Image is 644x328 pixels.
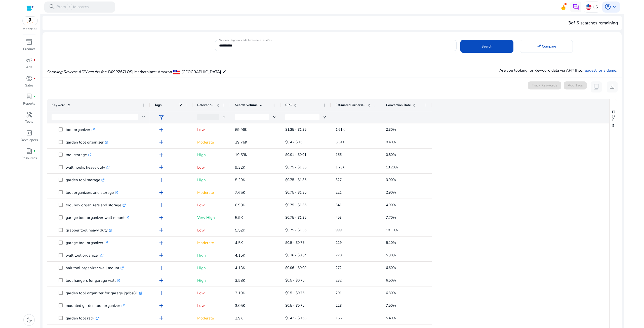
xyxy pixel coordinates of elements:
[499,67,617,73] p: Are you looking for Keyword data via API? If so, .
[235,114,269,120] input: Search Volume Filter Input
[66,187,118,198] p: tool organizers and storage
[609,83,615,90] span: download
[21,156,37,161] p: Resources
[235,278,245,283] span: 3.58K
[49,4,55,10] span: search
[158,126,165,133] span: add
[158,152,165,158] span: add
[158,202,165,208] span: add
[285,240,304,245] span: $0.5 - $0.75
[47,69,107,74] i: Showing Reverse ASIN results for:
[197,288,226,298] p: Low
[67,4,72,10] span: /
[336,291,342,295] span: 201
[66,275,120,286] p: tool hangers for garage wall
[336,190,342,195] span: 221
[197,250,226,260] p: High
[235,152,248,157] span: 19.53K
[197,313,226,323] p: Moderate
[20,147,38,165] a: book_4fiber_manual_recordResources
[336,140,345,145] span: 3.34K
[285,316,306,320] span: $0.42 - $0.63
[56,4,89,10] p: Press to search
[593,3,598,11] p: US
[158,227,165,233] span: add
[285,114,319,120] input: CPC Filter Input
[568,20,571,26] span: 3
[285,203,306,207] span: $0.75 - $1.35
[586,4,591,10] img: us.svg
[285,291,304,295] span: $0.5 - $0.75
[235,165,245,170] span: 9.32K
[336,177,342,182] span: 327
[26,39,32,45] span: inventory_2
[235,290,245,296] span: 3.19K
[197,300,226,311] p: Low
[66,175,105,185] p: garden tool storage
[66,250,104,260] p: wall tool organizer
[197,103,215,107] span: Relevance Score
[197,263,226,273] p: High
[336,103,366,107] span: Estimated Orders/Month
[26,112,32,118] span: handyman
[386,291,396,295] span: 6.30%
[158,114,165,121] span: filter_alt
[66,225,112,235] p: grabber tool heavy duty
[20,56,38,74] a: campaignfiber_manual_recordAds
[132,69,172,74] span: | Marketplace: Amazon
[520,40,573,53] button: Compare
[197,225,226,235] p: Low
[52,103,65,107] span: Keyword
[154,103,162,107] span: Tags
[285,265,306,270] span: $0.06 - $0.09
[181,69,221,74] span: [GEOGRAPHIC_DATA]
[33,150,36,152] span: fiber_manual_record
[605,4,611,10] span: account_circle
[26,65,32,70] p: Ads
[336,152,342,157] span: 156
[607,81,618,92] button: download
[235,303,245,308] span: 3.05K
[158,214,165,221] span: add
[141,115,145,119] button: Open Filter Menu
[66,124,95,135] p: tool organizer
[197,200,226,210] p: Low
[336,215,342,220] span: 453
[386,253,396,258] span: 5.30%
[20,129,38,147] a: code_blocksDevelopers
[235,202,245,208] span: 6.98K
[285,152,306,157] span: $0.01 - $0.01
[285,278,304,283] span: $0.5 - $0.75
[222,68,227,75] mat-icon: edit
[323,115,327,119] button: Open Filter Menu
[386,190,396,195] span: 2.90%
[235,127,248,132] span: 69.96K
[25,119,33,124] p: Tools
[66,263,124,273] p: hair tool organizer wall mount
[272,115,276,119] button: Open Filter Menu
[26,75,32,82] span: donut_small
[20,74,38,92] a: donut_smallfiber_manual_recordSales
[66,288,142,298] p: garden tool organizer for garage jqdbs81
[611,115,616,127] span: Columns
[611,4,618,10] span: keyboard_arrow_down
[21,138,38,143] p: Developers
[158,302,165,309] span: add
[336,316,342,320] span: 156
[336,127,345,132] span: 1.61K
[336,253,342,258] span: 220
[285,165,306,170] span: $0.75 - $1.35
[336,303,342,308] span: 228
[235,315,243,321] span: 2.9K
[23,101,35,106] p: Reports
[26,93,32,100] span: lab_profile
[386,228,398,232] span: 18.10%
[197,187,226,198] p: Moderate
[583,68,616,73] a: request for a demo
[197,150,226,160] p: High
[386,103,411,107] span: Conversion Rate
[33,96,36,98] span: fiber_manual_record
[158,164,165,171] span: add
[33,59,36,61] span: fiber_manual_record
[66,150,91,160] p: tool storage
